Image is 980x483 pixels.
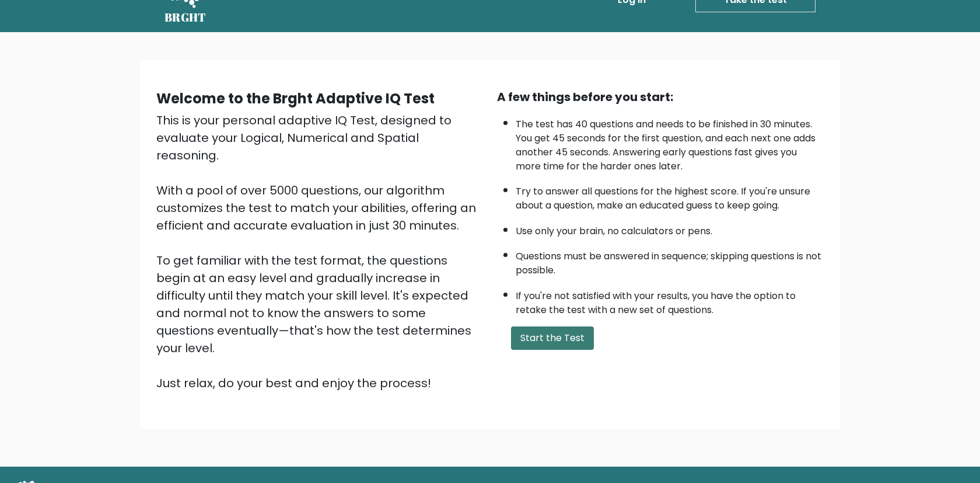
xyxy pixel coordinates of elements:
li: Questions must be answered in sequence; skipping questions is not possible. [516,244,824,277]
button: Start the Test [511,326,594,350]
li: If you're not satisfied with your results, you have the option to retake the test with a new set ... [516,283,824,317]
li: The test has 40 questions and needs to be finished in 30 minutes. You get 45 seconds for the firs... [516,112,824,173]
b: Welcome to the Brght Adaptive IQ Test [156,89,435,108]
li: Try to answer all questions for the highest score. If you're unsure about a question, make an edu... [516,179,824,213]
div: A few things before you start: [497,88,824,106]
li: Use only your brain, no calculators or pens. [516,218,824,238]
div: This is your personal adaptive IQ Test, designed to evaluate your Logical, Numerical and Spatial ... [156,112,483,392]
h5: BRGHT [164,11,206,25]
